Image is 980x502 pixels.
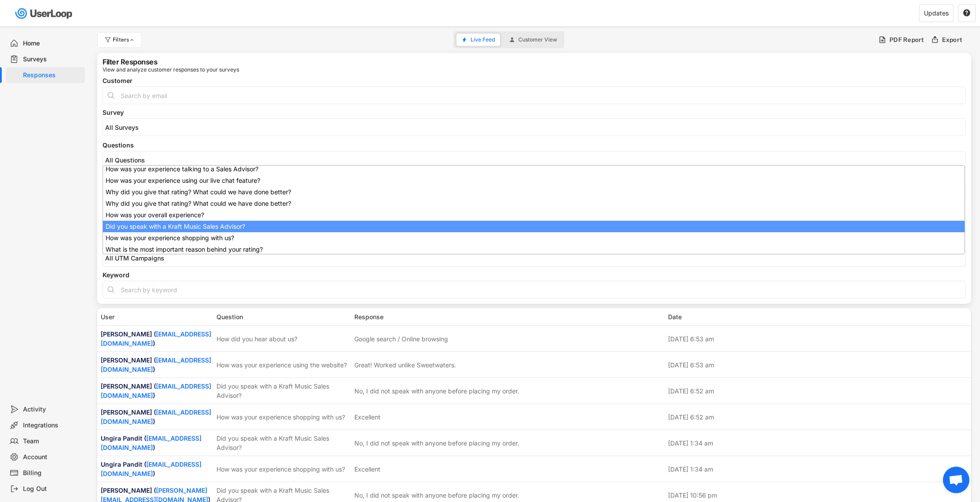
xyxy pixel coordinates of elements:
div: How was your experience using the website? [217,360,349,370]
li: How was your experience shopping with us? [103,232,965,244]
div: Billing [23,469,81,477]
div: How did you hear about us? [217,334,349,343]
div: Home [23,39,81,48]
img: userloop-logo-01.svg [13,4,76,23]
div: Integrations [23,421,81,430]
div: [DATE] 6:53 am [668,360,968,370]
div: Great! Worked unlike Sweetwaters. [354,360,456,370]
div: Ungira Pandit ( ) [101,460,211,478]
div: Did you speak with a Kraft Music Sales Advisor? [217,381,349,400]
input: All Questions [105,156,968,164]
div: Customer [103,78,966,84]
a: [EMAIL_ADDRESS][DOMAIN_NAME] [101,434,201,451]
div: How was your experience shopping with us? [217,412,349,422]
li: What is the most important reason behind your rating? [103,244,965,255]
li: How was your overall experience? [103,209,965,221]
div: Responses [23,71,81,79]
div: Filter Responses [103,58,157,65]
div: Did you speak with a Kraft Music Sales Advisor? [217,434,349,452]
div: [DATE] 1:34 am [668,438,968,448]
div: [DATE] 1:34 am [668,464,968,474]
input: Search by email [103,87,966,104]
div: View and analyze customer responses to your surveys [103,67,239,72]
div: [DATE] 6:52 am [668,412,968,422]
div: Export [942,36,963,44]
a: [EMAIL_ADDRESS][DOMAIN_NAME] [101,330,211,347]
div: No, I did not speak with anyone before placing my order. [354,386,519,396]
div: [PERSON_NAME] ( ) [101,408,211,426]
span: Live Feed [471,37,495,42]
input: All UTM Campaigns [105,254,968,262]
div: Question [217,312,349,321]
a: [EMAIL_ADDRESS][DOMAIN_NAME] [101,382,211,399]
div: Date [668,312,968,321]
div: Filters [113,37,136,42]
div: [DATE] 6:53 am [668,334,968,343]
div: [DATE] 10:56 pm [668,491,968,500]
div: Log Out [23,485,81,493]
li: How was your experience talking to a Sales Advisor? [103,163,965,175]
div: Surveys [23,55,81,64]
div: Account [23,453,81,461]
li: Why did you give that rating? What could we have done better? [103,186,965,198]
a: [EMAIL_ADDRESS][DOMAIN_NAME] [101,408,211,425]
span: Customer View [518,37,557,42]
div: Questions [103,142,966,148]
li: Why did you give that rating? What could we have done better? [103,198,965,209]
a: [EMAIL_ADDRESS][DOMAIN_NAME] [101,460,201,477]
div: User [101,312,211,321]
div: How was your experience shopping with us? [217,464,349,474]
div: No, I did not speak with anyone before placing my order. [354,438,519,448]
div: Updates [924,10,949,16]
div: Google search / Online browsing [354,334,448,343]
input: Search by keyword [103,281,966,298]
div: [PERSON_NAME] ( ) [101,381,211,400]
button: Customer View [504,34,562,46]
div: Ungira Pandit ( ) [101,434,211,452]
div: [DATE] 6:52 am [668,386,968,396]
div: Team [23,437,81,445]
text:  [963,9,970,17]
div: Response [354,312,663,321]
div: PDF Report [889,36,924,44]
div: Survey [103,109,966,116]
input: All Surveys [105,124,968,131]
button: Live Feed [456,34,500,46]
button:  [963,9,971,17]
div: Excellent [354,412,380,422]
div: No, I did not speak with anyone before placing my order. [354,491,519,500]
div: Excellent [354,464,380,474]
li: Did you speak with a Kraft Music Sales Advisor? [103,221,965,232]
li: How was your experience using our live chat feature? [103,175,965,186]
a: Open chat [943,467,969,493]
div: [PERSON_NAME] ( ) [101,355,211,374]
div: Keyword [103,272,966,278]
div: Activity [23,405,81,414]
div: [PERSON_NAME] ( ) [101,329,211,348]
a: [EMAIL_ADDRESS][DOMAIN_NAME] [101,356,211,373]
